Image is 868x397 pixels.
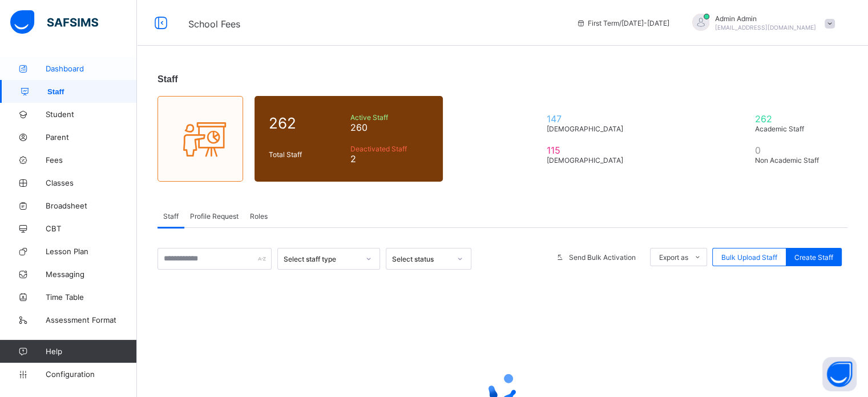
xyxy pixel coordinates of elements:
[547,113,628,125] span: 147
[576,19,669,27] span: session/term information
[46,224,137,233] span: CBT
[681,14,841,33] div: AdminAdmin
[188,18,240,30] span: School Fees
[350,145,429,153] span: Deactivated Staff
[46,64,137,73] span: Dashboard
[46,155,137,165] span: Fees
[269,114,345,132] span: 262
[46,133,137,142] span: Parent
[350,113,429,122] span: Active Staff
[569,253,636,262] span: Send Bulk Activation
[794,253,833,262] span: Create Staff
[47,87,137,96] span: Staff
[46,178,137,187] span: Classes
[715,24,816,31] span: [EMAIL_ADDRESS][DOMAIN_NAME]
[547,125,628,133] span: [DEMOGRAPHIC_DATA]
[266,147,348,162] div: Total Staff
[350,122,429,133] span: 260
[163,212,179,220] span: Staff
[755,113,828,125] span: 262
[46,270,137,279] span: Messaging
[158,74,178,84] span: Staff
[46,315,137,324] span: Assessment Format
[392,255,450,263] div: Select status
[755,125,828,133] span: Academic Staff
[755,145,828,156] span: 0
[284,255,359,263] div: Select staff type
[46,201,137,210] span: Broadsheet
[46,247,137,256] span: Lesson Plan
[715,14,816,23] span: Admin Admin
[46,292,137,302] span: Time Table
[46,370,136,379] span: Configuration
[659,253,688,262] span: Export as
[547,156,628,165] span: [DEMOGRAPHIC_DATA]
[46,347,136,356] span: Help
[547,145,628,156] span: 115
[350,153,429,165] span: 2
[10,10,98,34] img: safsims
[190,212,239,220] span: Profile Request
[721,253,777,262] span: Bulk Upload Staff
[46,110,137,119] span: Student
[822,357,857,391] button: Open asap
[755,156,828,165] span: Non Academic Staff
[250,212,268,220] span: Roles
